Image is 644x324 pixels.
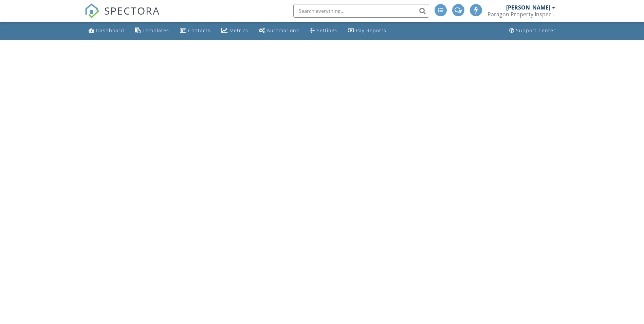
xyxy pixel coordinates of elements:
[356,27,386,34] div: Pay Reports
[229,27,248,34] div: Metrics
[177,24,213,37] a: Contacts
[132,24,172,37] a: Templates
[104,3,160,18] span: SPECTORA
[487,11,555,18] div: Paragon Property Inspections LLC.
[85,3,99,18] img: The Best Home Inspection Software - Spectora
[86,24,127,37] a: Dashboard
[143,27,169,34] div: Templates
[188,27,210,34] div: Contacts
[219,24,251,37] a: Metrics
[507,24,558,37] a: Support Center
[85,9,160,23] a: SPECTORA
[345,24,389,37] a: Pay Reports
[317,27,337,34] div: Settings
[267,27,299,34] div: Automations
[307,24,340,37] a: Settings
[506,4,550,11] div: [PERSON_NAME]
[516,27,556,34] div: Support Center
[96,27,124,34] div: Dashboard
[293,4,429,18] input: Search everything...
[256,24,302,37] a: Automations (Advanced)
